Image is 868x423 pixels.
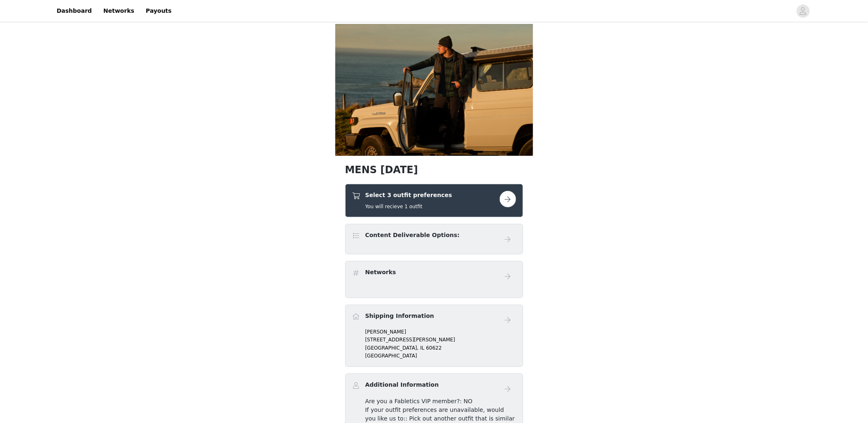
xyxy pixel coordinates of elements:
p: [STREET_ADDRESS][PERSON_NAME] [365,336,516,343]
span: 60622 [426,345,442,351]
span: IL [420,345,424,351]
h4: Networks [365,268,396,277]
img: campaign image [335,24,533,156]
div: Select 3 outfit preferences [345,184,523,217]
a: Dashboard [52,2,97,20]
h4: Additional Information [365,381,439,389]
h4: Content Deliverable Options: [365,231,460,240]
div: Networks [345,261,523,298]
a: Networks [98,2,139,20]
span: Are you a Fabletics VIP member?: NO [365,398,473,404]
h1: MENS [DATE] [345,162,523,177]
span: [GEOGRAPHIC_DATA], [365,345,419,351]
h5: You will recieve 1 outfit [365,203,452,210]
h4: Shipping Information [365,312,434,320]
div: Content Deliverable Options: [345,224,523,254]
p: [GEOGRAPHIC_DATA] [365,352,516,360]
div: avatar [799,5,807,18]
h4: Select 3 outfit preferences [365,191,452,200]
div: Shipping Information [345,305,523,367]
a: Payouts [141,2,177,20]
p: [PERSON_NAME] [365,328,516,336]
